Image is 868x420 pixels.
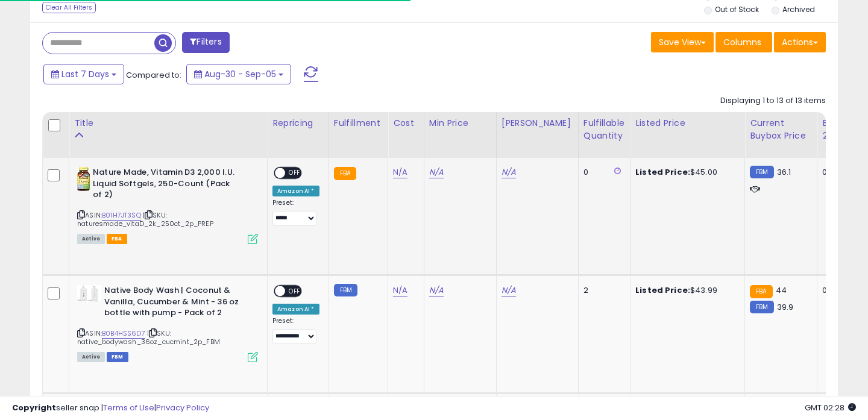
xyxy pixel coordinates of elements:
[583,285,621,296] div: 2
[272,317,319,344] div: Preset:
[635,285,735,296] div: $43.99
[272,304,319,315] div: Amazon AI *
[272,117,324,130] div: Repricing
[93,167,239,204] b: Nature Made, Vitamin D3 2,000 I.U. Liquid Softgels, 250-Count (Pack of 2)
[502,117,573,130] div: [PERSON_NAME]
[77,167,258,243] div: ASIN:
[777,166,791,178] span: 36.1
[77,328,220,346] span: | SKU: native_bodywash_36oz_cucmint_2p_FBM
[12,402,56,413] strong: Copyright
[750,285,772,298] small: FBA
[77,352,105,362] span: All listings currently available for purchase on Amazon
[822,167,862,178] div: 0%
[774,32,826,52] button: Actions
[393,117,419,130] div: Cost
[334,167,356,180] small: FBA
[77,234,105,244] span: All listings currently available for purchase on Amazon
[583,167,621,178] div: 0
[285,286,304,296] span: OFF
[583,117,625,142] div: Fulfillable Quantity
[61,68,109,80] span: Last 7 Days
[750,117,812,142] div: Current Buybox Price
[77,167,90,191] img: 41HhX-lBH9L._SL40_.jpg
[750,301,773,313] small: FBM
[715,4,759,14] label: Out of Stock
[776,284,787,296] span: 44
[502,284,516,296] a: N/A
[103,402,154,413] a: Terms of Use
[74,117,262,130] div: Title
[720,95,826,107] div: Displaying 1 to 13 of 13 items
[635,167,735,178] div: $45.00
[502,166,516,178] a: N/A
[182,32,229,53] button: Filters
[186,64,291,84] button: Aug-30 - Sep-05
[43,64,124,84] button: Last 7 Days
[429,284,444,296] a: N/A
[334,284,357,296] small: FBM
[393,284,407,296] a: N/A
[102,328,145,339] a: B0B4HSS6D7
[104,285,251,322] b: Native Body Wash | Coconut & Vanilla, Cucumber & Mint - 36 oz bottle with pump - Pack of 2
[334,117,383,130] div: Fulfillment
[777,301,794,313] span: 39.9
[651,32,714,52] button: Save View
[272,186,319,196] div: Amazon AI *
[393,166,407,178] a: N/A
[285,168,304,178] span: OFF
[635,284,690,296] b: Listed Price:
[77,285,258,361] div: ASIN:
[107,234,127,244] span: FBA
[715,32,772,52] button: Columns
[723,36,761,48] span: Columns
[126,69,181,81] span: Compared to:
[272,199,319,226] div: Preset:
[107,352,128,362] span: FBM
[822,117,866,142] div: BB Share 24h.
[102,210,141,221] a: B01H7JT3SQ
[204,68,276,80] span: Aug-30 - Sep-05
[77,210,213,228] span: | SKU: naturesmade_vitaD_2k_250ct_2p_PREP
[822,285,862,296] div: 0%
[12,403,209,414] div: seller snap | |
[429,117,491,130] div: Min Price
[805,402,856,413] span: 2025-09-13 02:28 GMT
[156,402,209,413] a: Privacy Policy
[77,285,101,302] img: 215v1W4CchL._SL40_.jpg
[635,166,690,178] b: Listed Price:
[42,2,96,13] div: Clear All Filters
[429,166,444,178] a: N/A
[635,117,740,130] div: Listed Price
[750,166,773,178] small: FBM
[782,4,815,14] label: Archived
